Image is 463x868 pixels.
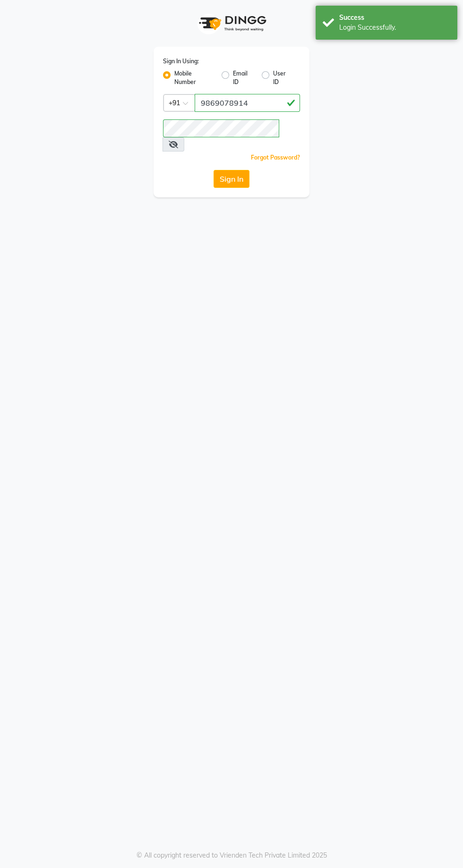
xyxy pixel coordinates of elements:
[273,69,292,86] label: User ID
[251,154,300,161] a: Forgot Password?
[195,94,300,112] input: Username
[194,9,269,37] img: logo1.svg
[339,13,450,23] div: Success
[163,57,199,66] label: Sign In Using:
[339,23,450,33] div: Login Successfully.
[163,119,279,137] input: Username
[174,69,214,86] label: Mobile Number
[233,69,254,86] label: Email ID
[214,170,249,188] button: Sign In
